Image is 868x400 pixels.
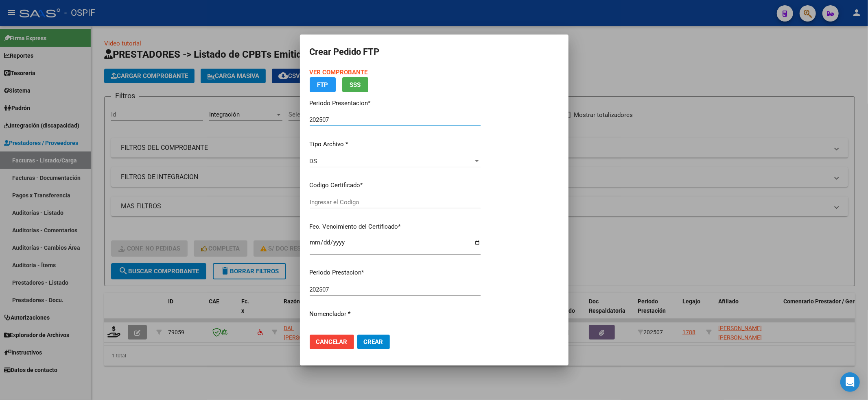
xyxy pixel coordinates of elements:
span: Crear [364,338,383,346]
h2: Crear Pedido FTP [310,44,559,60]
span: Seleccionar nomenclador [310,327,473,334]
span: Cancelar [316,338,348,346]
p: Codigo Certificado [310,181,481,190]
button: Cancelar [310,335,354,349]
p: Nomenclador * [310,309,481,319]
span: FTP [317,81,328,89]
button: Crear [357,335,390,349]
button: SSS [342,77,368,92]
span: DS [310,158,317,165]
p: Periodo Prestacion [310,268,481,277]
p: Tipo Archivo * [310,140,481,149]
p: Fec. Vencimiento del Certificado [310,222,481,231]
div: Open Intercom Messenger [840,372,860,392]
p: Periodo Presentacion [310,99,481,108]
span: SSS [350,81,361,89]
button: FTP [310,77,336,92]
a: VER COMPROBANTE [310,69,368,76]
